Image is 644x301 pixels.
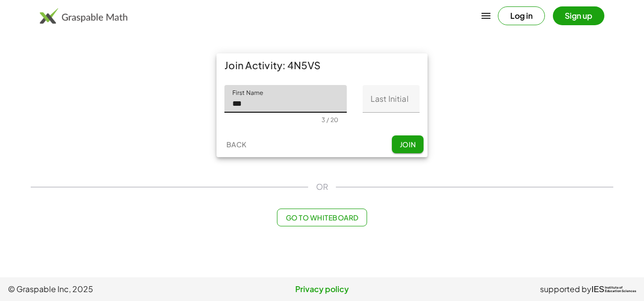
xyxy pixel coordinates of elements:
a: Privacy policy [217,283,427,295]
span: Go to Whiteboard [285,213,358,222]
button: Log in [498,6,545,25]
a: IESInstitute ofEducation Sciences [591,283,636,295]
button: Join [392,135,424,153]
div: 3 / 20 [322,116,338,124]
div: Join Activity: 4N5VS [216,53,428,77]
span: © Graspable Inc, 2025 [8,283,217,295]
span: supported by [540,283,591,295]
span: Back [226,140,246,149]
span: OR [316,181,328,193]
button: Go to Whiteboard [277,209,367,226]
button: Back [220,135,252,153]
span: Join [399,140,416,149]
button: Sign up [553,6,604,25]
span: Institute of Education Sciences [605,286,636,293]
span: IES [591,285,604,294]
